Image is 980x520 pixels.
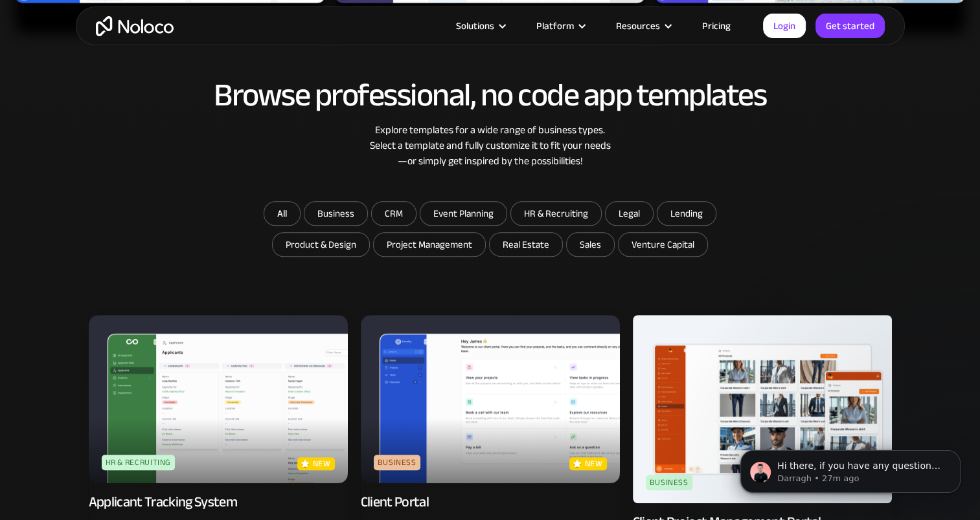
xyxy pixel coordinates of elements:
[96,16,174,36] a: home
[264,201,301,226] a: All
[440,17,520,34] div: Solutions
[616,17,660,34] div: Resources
[686,17,747,34] a: Pricing
[585,457,603,470] p: new
[89,493,238,511] div: Applicant Tracking System
[89,78,892,113] h2: Browse professional, no code app templates
[520,17,600,34] div: Platform
[721,423,980,514] iframe: Intercom notifications message
[536,17,574,34] div: Platform
[815,14,885,38] a: Get started
[231,201,749,260] form: Email Form
[313,457,331,470] p: new
[374,455,420,470] div: Business
[763,14,806,38] a: Login
[600,17,686,34] div: Resources
[456,17,494,34] div: Solutions
[361,493,429,511] div: Client Portal
[102,455,176,470] div: HR & Recruiting
[89,122,892,169] div: Explore templates for a wide range of business types. Select a template and fully customize it to...
[646,475,692,490] div: Business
